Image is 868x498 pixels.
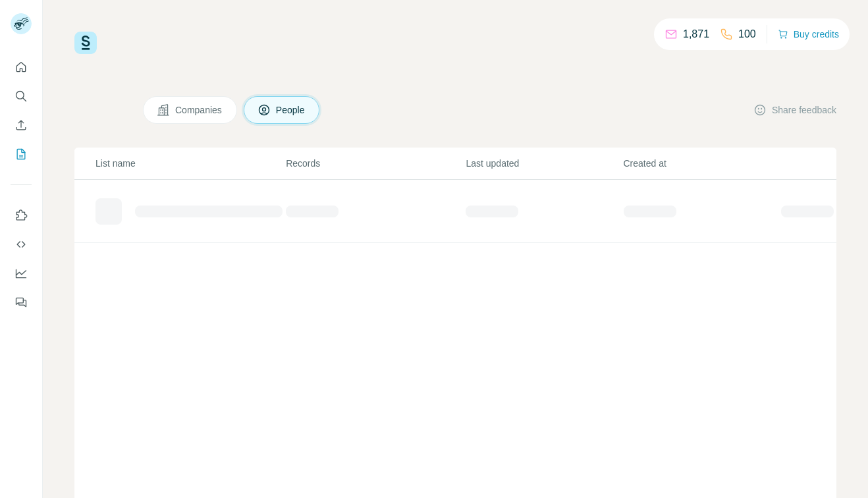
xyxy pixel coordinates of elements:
span: People [276,103,306,117]
p: 1,871 [683,26,709,42]
h4: My lists [74,99,127,121]
button: Use Surfe on LinkedIn [11,204,32,227]
span: Companies [175,103,223,117]
button: Use Surfe API [11,233,32,256]
button: Search [11,84,32,108]
p: Created at [624,157,780,170]
p: Last updated [466,157,622,170]
img: Surfe Logo [74,32,97,54]
button: Dashboard [11,262,32,285]
button: Enrich CSV [11,113,32,137]
button: Quick start [11,55,32,79]
button: Feedback [11,290,32,314]
p: List name [95,157,285,170]
button: My lists [11,142,32,166]
button: Buy credits [778,25,839,43]
button: Share feedback [753,103,836,117]
p: Records [286,157,464,170]
p: 100 [738,26,756,42]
